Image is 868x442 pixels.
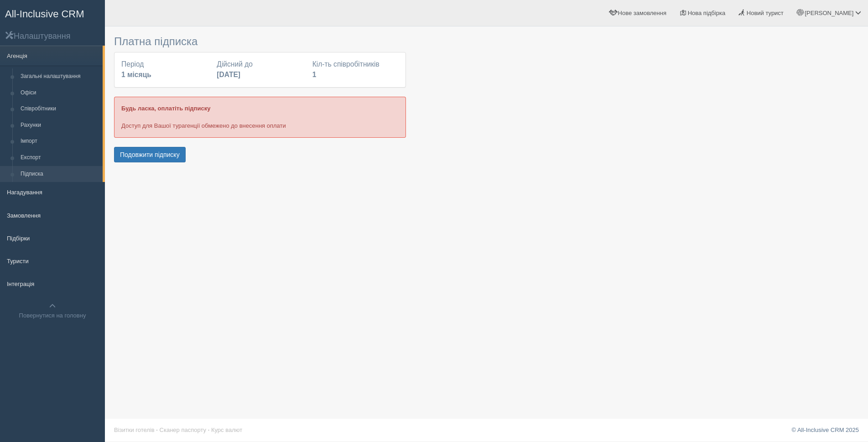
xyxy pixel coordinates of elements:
[16,85,103,101] a: Офіси
[208,426,210,433] span: ·
[688,10,726,16] span: Нова підбірка
[156,426,158,433] span: ·
[16,117,103,134] a: Рахунки
[618,10,666,16] span: Нове замовлення
[16,150,103,166] a: Експорт
[160,426,206,433] a: Сканер паспорту
[212,59,307,80] div: Дійсний до
[114,97,406,137] div: Доступ для Вашої турагенції обмежено до внесення оплати
[211,426,242,433] a: Курс валют
[114,36,406,47] h3: Платна підписка
[16,68,103,85] a: Загальні налаштування
[121,105,210,112] b: Будь ласка, оплатіть підписку
[805,10,853,16] span: [PERSON_NAME]
[0,0,104,26] a: All-Inclusive CRM
[121,71,151,78] b: 1 місяць
[117,59,212,80] div: Період
[217,71,240,78] b: [DATE]
[791,426,859,433] a: © All-Inclusive CRM 2025
[16,101,103,117] a: Співробітники
[5,8,84,20] span: All-Inclusive CRM
[747,10,784,16] span: Новий турист
[308,59,403,80] div: Кіл-ть співробітників
[16,166,103,182] a: Підписка
[114,147,186,162] button: Подовжити підписку
[114,426,155,433] a: Візитки готелів
[16,133,103,150] a: Імпорт
[312,71,317,78] b: 1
